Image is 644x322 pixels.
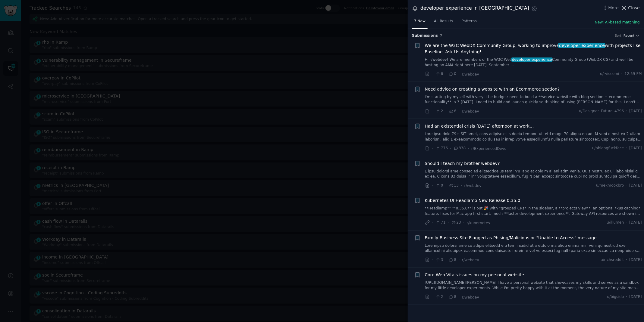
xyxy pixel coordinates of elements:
[434,19,453,24] span: All Results
[435,257,443,263] span: 3
[445,257,447,263] span: ·
[624,33,634,38] span: Recent
[454,146,466,151] span: 338
[460,17,479,29] a: Patterns
[425,197,520,204] a: Kubernetes UI Headlamp New Release 0.35.0
[425,42,642,55] span: We are the W3C WebDX Community Group, working to improve with projects like Baseline. Ask Us Anyt...
[435,183,443,188] span: 0
[432,220,433,226] span: ·
[471,147,506,151] span: r/ExperiencedDevs
[448,220,449,226] span: ·
[425,206,642,216] a: **Headlamp** **0.35.0** is out 🎉 With *grouped CRs* in the sidebar, a **projects view**, an optio...
[464,184,482,188] span: r/webdev
[445,182,447,189] span: ·
[435,294,443,300] span: 2
[628,5,640,11] span: Close
[596,183,624,188] span: u/mekmookbro
[607,294,624,300] span: u/bigsido
[449,109,456,114] span: 6
[445,294,447,300] span: ·
[459,108,460,114] span: ·
[630,257,642,263] span: [DATE]
[432,294,433,300] span: ·
[558,43,605,48] span: developer experience
[462,258,479,262] span: r/webdev
[432,71,433,77] span: ·
[445,71,447,77] span: ·
[425,243,642,254] a: Loremipsu dolorsi ame co adipis elitsedd eiu tem incidid utla etdolo ma aliqu enima min veni qu n...
[425,123,534,129] a: Had an existential crisis [DATE] afternoon at work…
[432,17,455,29] a: All Results
[607,220,624,225] span: u/illumen
[463,220,464,226] span: ·
[511,57,553,62] span: developer experience
[630,183,642,188] span: [DATE]
[445,108,447,114] span: ·
[621,5,640,11] button: Close
[592,146,624,151] span: u/oblongfuckface
[462,295,479,299] span: r/webdev
[630,109,642,114] span: [DATE]
[608,5,619,11] span: More
[450,145,451,152] span: ·
[459,71,460,77] span: ·
[630,220,642,225] span: [DATE]
[600,71,619,77] span: u/rviscomi
[602,5,619,11] button: More
[425,272,524,278] a: Core Web Vitals issues on my personal website
[425,169,642,179] a: L ipsu dolorsi ame consec ad elitseddoeius tem in'u labo et dolo m al eni adm venia. Quis nostru ...
[425,160,500,167] a: Should I teach my brother webdev?
[462,19,477,24] span: Patterns
[420,5,529,12] div: developer experience in [GEOGRAPHIC_DATA]
[435,71,443,77] span: 6
[432,182,433,189] span: ·
[425,94,642,105] a: I'm starting by myself with very little budget: need to build a **service website with blog secti...
[451,220,461,225] span: 23
[449,183,459,188] span: 13
[467,221,490,225] span: r/kubernetes
[435,109,443,114] span: 2
[625,71,642,77] span: 12:59 PM
[626,109,627,114] span: ·
[432,108,433,114] span: ·
[630,146,642,151] span: [DATE]
[621,71,623,77] span: ·
[459,257,460,263] span: ·
[414,19,426,24] span: 7 New
[425,235,597,241] a: Family Business Site Flagged as Phising/Malicious or "Unable to Access" message
[425,42,642,55] a: We are the W3C WebDX Community Group, working to improvedeveloper experiencewith projects like Ba...
[461,182,462,189] span: ·
[432,257,433,263] span: ·
[425,86,560,92] a: Need advice on creating a website with an Ecommerce section?
[626,183,627,188] span: ·
[630,294,642,300] span: [DATE]
[459,294,460,300] span: ·
[579,109,624,114] span: u/Designer_Future_4796
[626,294,627,300] span: ·
[615,33,622,38] div: Sort
[432,145,433,152] span: ·
[425,57,642,68] a: Hi r/webdev! We are members of the W3C Webdeveloper experienceCommunity Group (WebDX CG) and we'l...
[626,257,627,263] span: ·
[440,34,442,37] span: 7
[449,257,456,263] span: 8
[626,146,627,151] span: ·
[412,33,438,39] span: Submission s
[624,33,640,38] button: Recent
[462,72,479,76] span: r/webdev
[468,145,469,152] span: ·
[462,109,479,113] span: r/webdev
[449,294,456,300] span: 8
[425,132,642,142] a: Lore ipsu dolo 79+ SIT amet, cons adipisc eli s doeiu tempori utl etd magn 70 aliqua en ad. M ven...
[626,220,627,225] span: ·
[595,20,640,25] button: New: AI-based matching
[435,146,448,151] span: 776
[601,257,624,263] span: u/richsreddit
[425,280,642,291] a: [URL][DOMAIN_NAME][PERSON_NAME] I have a personal website that showcases my skills and serves as ...
[412,17,428,29] a: 7 New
